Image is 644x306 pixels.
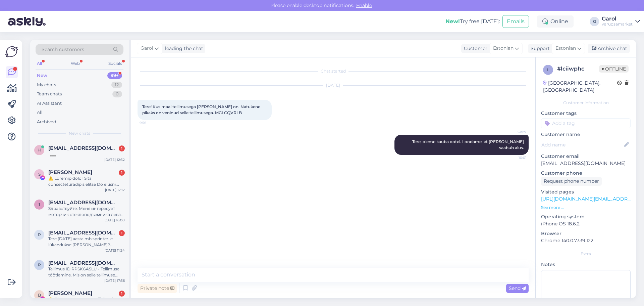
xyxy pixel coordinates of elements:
[37,72,47,79] div: New
[48,230,118,236] span: ralftammist@gmail.com
[445,18,460,25] b: New!
[412,139,525,150] span: Tere, oleme kauba ootel. Loodame, et [PERSON_NAME] saabub alus.
[140,120,165,125] span: 9:56
[37,109,43,116] div: All
[48,266,125,278] div: Tellimus ID RPSKGASLU - Tellimuse töötlemine. Mis on selle tellimuse eeldatav tarne, pidi olema 1...
[541,261,631,268] p: Notes
[501,155,527,160] span: 10:01
[112,91,122,97] div: 0
[502,15,529,28] button: Emails
[104,157,125,162] div: [DATE] 12:52
[555,45,576,52] span: Estonian
[38,293,41,298] span: B
[541,188,631,195] p: Visited pages
[602,16,633,21] div: Garol
[537,15,574,28] div: Online
[48,175,125,187] div: ⚠️ Loremip dolor Sita consecteturadipis elitse Do eiusm Temp incididuntut laboreet. Dolorem aliqu...
[509,285,526,291] span: Send
[590,17,599,26] div: G
[354,2,374,8] span: Enable
[48,290,92,296] span: Bakary Koné
[48,206,125,218] div: Здравствуйте. Меня интересует моторчик стеклоподъемника левая сторона. Машина ford transit custom...
[38,232,41,237] span: r
[38,147,41,152] span: H
[541,237,631,244] p: Chrome 140.0.7339.122
[588,44,630,53] div: Archive chat
[541,177,602,186] div: Request phone number
[501,129,527,134] span: Garol
[461,45,487,52] div: Customer
[541,251,631,257] div: Extra
[107,72,122,79] div: 99+
[37,82,56,88] div: My chats
[119,145,125,151] div: 1
[38,262,41,267] span: r
[37,100,62,107] div: AI Assistant
[38,172,41,177] span: S
[547,67,549,72] span: l
[69,130,90,136] span: New chats
[105,248,125,253] div: [DATE] 11:24
[37,91,62,97] div: Team chats
[445,17,500,26] div: Try free [DATE]:
[119,170,125,176] div: 1
[119,230,125,236] div: 1
[541,153,631,160] p: Customer email
[48,260,118,266] span: raulvolt@gmail.com
[36,59,43,68] div: All
[541,100,631,106] div: Customer information
[104,218,125,223] div: [DATE] 16:00
[541,170,631,177] p: Customer phone
[541,118,631,128] input: Add a tag
[541,160,631,167] p: [EMAIL_ADDRESS][DOMAIN_NAME]
[541,230,631,237] p: Browser
[138,82,529,88] div: [DATE]
[48,145,118,151] span: Hedi.paar@yahoo.com
[599,65,629,73] span: Offline
[105,187,125,192] div: [DATE] 12:12
[541,131,631,138] p: Customer name
[48,236,125,248] div: Tere.[DATE] aasta mb sprinterile lükandukse [PERSON_NAME]?parempoolset
[42,46,84,53] span: Search customers
[541,213,631,220] p: Operating system
[37,119,56,125] div: Archived
[69,59,81,68] div: Web
[528,45,550,52] div: Support
[119,291,125,297] div: 1
[39,202,40,207] span: 1
[138,68,529,74] div: Chat started
[602,16,640,27] a: Garolvaruosamarket
[5,45,18,58] img: Askly Logo
[557,65,599,73] div: # lciiwphc
[142,104,261,115] span: Tere! Kus maal tellimusega [PERSON_NAME] on. Natukene pikaks on veninud selle tellimusega. MGLCQVRLB
[141,45,153,52] span: Garol
[543,80,617,94] div: [GEOGRAPHIC_DATA], [GEOGRAPHIC_DATA]
[541,220,631,227] p: iPhone OS 18.6.2
[541,141,623,148] input: Add name
[111,82,122,88] div: 12
[48,169,92,175] span: Sandra Bruno
[138,284,177,293] div: Private note
[104,278,125,283] div: [DATE] 17:56
[493,45,514,52] span: Estonian
[48,200,118,206] span: 1984andrei.v@gmail.com
[541,205,631,211] p: See more ...
[602,21,633,27] div: varuosamarket
[162,45,203,52] div: leading the chat
[541,110,631,117] p: Customer tags
[107,59,123,68] div: Socials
